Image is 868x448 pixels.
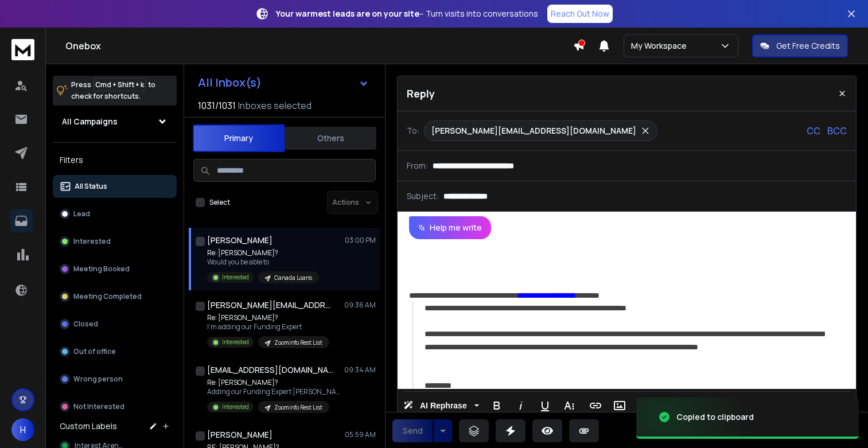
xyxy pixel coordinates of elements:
p: From: [407,160,428,172]
div: Copied to clipboard [676,411,754,423]
p: Would you be able to [207,258,319,267]
button: Out of office [53,340,177,363]
p: Re: [PERSON_NAME]? [207,248,319,258]
h3: Custom Labels [60,420,117,432]
h1: Onebox [65,39,573,53]
p: 09:36 AM [344,301,376,310]
p: – Turn visits into conversations [276,8,538,20]
p: 09:34 AM [344,365,376,375]
span: Cmd + Shift + k [94,78,146,91]
p: CC [807,124,820,138]
p: Meeting Completed [73,292,142,301]
p: Subject: [407,190,439,202]
p: [PERSON_NAME][EMAIL_ADDRESS][DOMAIN_NAME] [431,125,636,137]
button: Help me write [409,216,491,239]
button: All Inbox(s) [189,71,378,94]
p: Wrong person [73,375,123,384]
button: Bold (⌘B) [486,394,508,417]
p: Re: [PERSON_NAME]? [207,378,345,387]
h1: All Campaigns [62,116,118,127]
button: More Text [558,394,580,417]
button: All Status [53,175,177,198]
p: Lead [73,209,90,219]
p: Zoominfo Rest List [274,403,322,412]
button: Not Interested [53,395,177,418]
p: Closed [73,320,98,329]
a: Reach Out Now [547,5,613,23]
p: Get Free Credits [776,40,840,52]
label: Select [209,198,230,207]
p: Adding our Funding Expert [PERSON_NAME] [207,387,345,396]
p: My Workspace [631,40,691,52]
p: To: [407,125,419,137]
p: Interested [73,237,111,246]
h1: All Inbox(s) [198,77,262,88]
button: All Campaigns [53,110,177,133]
button: Get Free Credits [752,34,848,57]
button: Underline (⌘U) [534,394,556,417]
h1: [PERSON_NAME][EMAIL_ADDRESS][DOMAIN_NAME] +1 [207,299,333,311]
span: 1031 / 1031 [198,99,236,112]
span: AI Rephrase [418,401,469,411]
h3: Inboxes selected [238,99,312,112]
button: AI Rephrase [401,394,481,417]
p: 05:59 AM [345,430,376,439]
p: BCC [827,124,847,138]
img: logo [11,39,34,60]
p: 03:00 PM [345,236,376,245]
p: Interested [222,273,249,282]
button: Meeting Completed [53,285,177,308]
button: Italic (⌘I) [510,394,532,417]
button: Meeting Booked [53,258,177,281]
button: Lead [53,202,177,225]
p: Canada Loans [274,274,312,282]
h1: [PERSON_NAME] [207,235,273,246]
button: Wrong person [53,368,177,391]
p: Reach Out Now [551,8,609,20]
button: Closed [53,313,177,336]
p: All Status [75,182,107,191]
p: Zoominfo Rest List [274,338,322,347]
p: Not Interested [73,402,124,411]
button: H [11,418,34,441]
p: Re: [PERSON_NAME]? [207,313,329,322]
p: Meeting Booked [73,264,130,274]
button: Primary [193,124,285,152]
button: Insert Image (⌘P) [609,394,630,417]
p: Interested [222,403,249,411]
h1: [EMAIL_ADDRESS][DOMAIN_NAME] +1 [207,364,333,376]
button: Insert Link (⌘K) [585,394,606,417]
button: Interested [53,230,177,253]
strong: Your warmest leads are on your site [276,8,419,19]
p: I'm adding our Funding Expert [207,322,329,332]
p: Out of office [73,347,116,356]
p: Press to check for shortcuts. [71,79,155,102]
h3: Filters [53,152,177,168]
p: Interested [222,338,249,346]
button: Others [285,126,376,151]
h1: [PERSON_NAME] [207,429,273,441]
p: Reply [407,85,435,102]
